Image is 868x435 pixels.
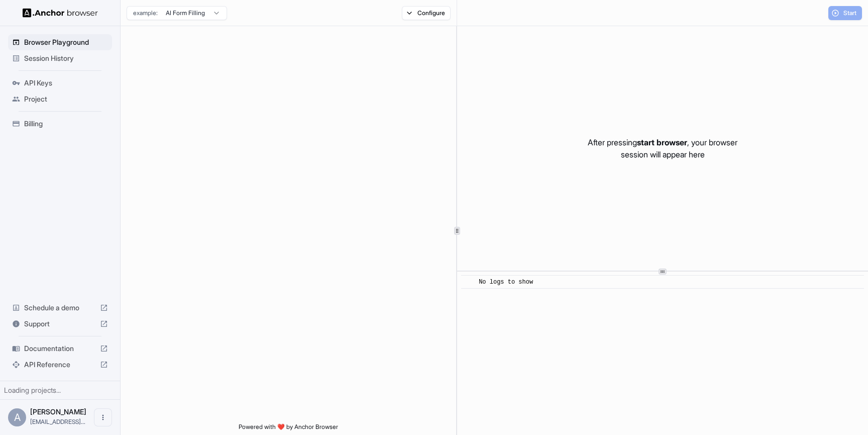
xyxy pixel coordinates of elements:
button: Configure [402,6,451,20]
button: Open menu [94,408,112,426]
span: mazzyani@gmail.com [30,418,85,425]
span: Alex S [30,407,86,416]
div: A [8,408,26,426]
span: Powered with ❤️ by Anchor Browser [239,423,338,435]
div: Documentation [8,340,112,357]
span: Session History [24,53,108,63]
span: Schedule a demo [24,303,96,313]
div: Schedule a demo [8,300,112,316]
span: example: [133,9,158,17]
div: Browser Playground [8,34,112,50]
span: Support [24,319,96,329]
span: No logs to show [479,279,533,286]
p: After pressing , your browser session will appear here [588,136,737,160]
div: Support [8,316,112,332]
span: Documentation [24,343,96,354]
span: Browser Playground [24,37,108,47]
img: Anchor Logo [23,8,98,18]
div: Loading projects... [4,385,116,395]
span: API Keys [24,78,108,88]
span: Billing [24,119,108,129]
span: start browser [637,137,687,147]
span: API Reference [24,360,96,370]
div: Project [8,91,112,107]
div: Billing [8,116,112,132]
span: Project [24,94,108,104]
div: API Keys [8,75,112,91]
div: API Reference [8,357,112,373]
span: ​ [466,277,471,287]
div: Session History [8,50,112,66]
